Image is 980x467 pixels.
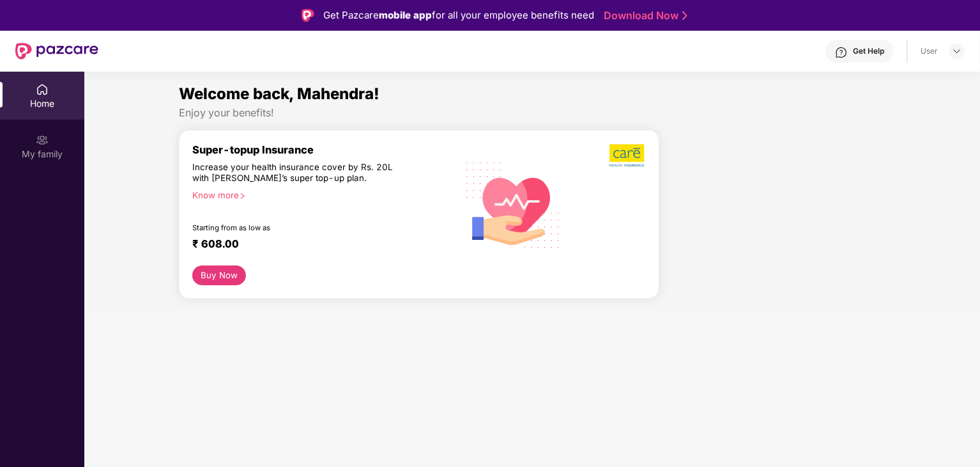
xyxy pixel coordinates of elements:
[192,265,247,285] button: Buy Now
[36,134,49,146] img: svg+xml;base64,PHN2ZyB3aWR0aD0iMjAiIGhlaWdodD0iMjAiIHZpZXdCb3g9IjAgMCAyMCAyMCIgZmlsbD0ibm9uZSIgeG...
[457,146,570,262] img: svg+xml;base64,PHN2ZyB4bWxucz0iaHR0cDovL3d3dy53My5vcmcvMjAwMC9zdmciIHhtbG5zOnhsaW5rPSJodHRwOi8vd3...
[302,9,314,22] img: Logo
[835,46,848,59] img: svg+xml;base64,PHN2ZyBpZD0iSGVscC0zMngzMiIgeG1sbnM9Imh0dHA6Ly93d3cudzMub3JnLzIwMDAvc3ZnIiB3aWR0aD...
[379,9,432,21] strong: mobile app
[323,8,594,23] div: Get Pazcare for all your employee benefits need
[853,46,884,56] div: Get Help
[192,223,402,232] div: Starting from as low as
[682,9,687,22] img: Stroke
[192,190,449,199] div: Know more
[179,106,886,120] div: Enjoy your benefits!
[952,46,962,56] img: svg+xml;base64,PHN2ZyBpZD0iRHJvcGRvd24tMzJ4MzIiIHhtbG5zPSJodHRwOi8vd3d3LnczLm9yZy8yMDAwL3N2ZyIgd2...
[192,237,444,253] div: ₹ 608.00
[239,193,246,200] span: right
[15,43,98,59] img: New Pazcare Logo
[604,9,684,22] a: Download Now
[192,143,457,156] div: Super-topup Insurance
[609,143,646,168] img: b5dec4f62d2307b9de63beb79f102df3.png
[192,162,402,185] div: Increase your health insurance cover by Rs. 20L with [PERSON_NAME]’s super top-up plan.
[179,84,379,103] span: Welcome back, Mahendra!
[921,46,938,56] div: User
[36,83,49,96] img: svg+xml;base64,PHN2ZyBpZD0iSG9tZSIgeG1sbnM9Imh0dHA6Ly93d3cudzMub3JnLzIwMDAvc3ZnIiB3aWR0aD0iMjAiIG...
